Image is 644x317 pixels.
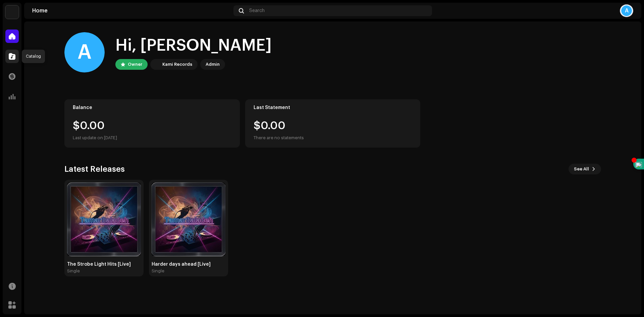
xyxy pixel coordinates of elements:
[64,99,240,148] re-o-card-value: Balance
[73,134,231,142] div: Last update on [DATE]
[67,262,141,267] div: The Strobe Light Hits [Live]
[64,164,125,174] h3: Latest Releases
[152,182,225,256] img: fcc3401e-816c-49e2-b524-a726cd873db6
[162,60,192,68] div: Kami Records
[245,99,421,148] re-o-card-value: Last Statement
[128,60,142,68] div: Owner
[569,164,601,174] button: See All
[254,105,412,110] div: Last Statement
[67,268,80,274] div: Single
[73,105,231,110] div: Balance
[32,8,231,13] div: Home
[152,60,160,68] img: 33004b37-325d-4a8b-b51f-c12e9b964943
[152,268,164,274] div: Single
[67,182,141,256] img: 36a10458-fa6a-4c51-83ed-24f09fd48dc8
[574,162,589,176] span: See All
[254,134,304,142] div: There are no statements
[206,60,220,68] div: Admin
[621,5,632,16] div: A
[152,262,225,267] div: Harder days ahead [Live]
[5,5,19,19] img: 33004b37-325d-4a8b-b51f-c12e9b964943
[115,35,272,56] div: Hi, [PERSON_NAME]
[64,32,105,72] div: A
[249,8,265,13] span: Search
